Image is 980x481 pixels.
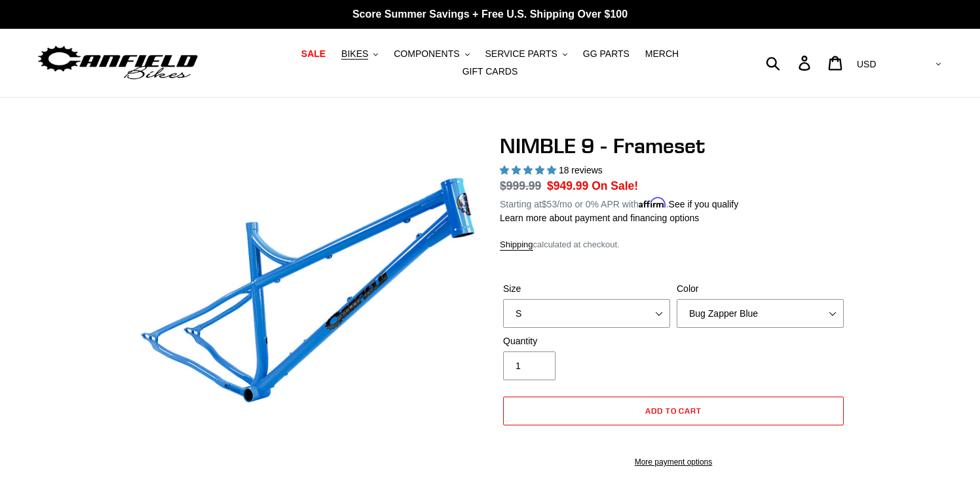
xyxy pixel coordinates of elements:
button: COMPONENTS [387,45,476,63]
label: Size [503,282,670,296]
a: Shipping [500,240,533,251]
span: $949.99 [547,179,588,192]
span: $53 [542,199,557,209]
s: $999.99 [500,179,541,192]
span: SERVICE PARTS [485,48,557,60]
span: MERCH [645,48,679,60]
button: SERVICE PARTS [478,45,573,63]
img: Canfield Bikes [36,43,200,84]
p: Starting at /mo or 0% APR with . [500,194,738,211]
span: BIKES [341,48,368,60]
h1: NIMBLE 9 - Frameset [500,134,847,158]
button: Add to cart [503,397,844,425]
a: MERCH [639,45,685,63]
label: Quantity [503,334,670,348]
label: Color [677,282,844,296]
span: On Sale! [592,177,638,194]
button: BIKES [335,45,385,63]
a: GIFT CARDS [456,63,525,80]
a: SALE [295,45,332,63]
span: Affirm [639,197,666,208]
span: 4.89 stars [500,165,559,175]
span: Add to cart [645,406,702,416]
a: Learn more about payment and financing options [500,213,699,223]
span: SALE [301,48,326,60]
span: GG PARTS [583,48,630,60]
div: calculated at checkout. [500,238,847,251]
span: GIFT CARDS [462,66,518,77]
input: Search [773,48,806,77]
a: GG PARTS [576,45,636,63]
a: See if you qualify - Learn more about Affirm Financing (opens in modal) [669,199,739,209]
span: COMPONENTS [394,48,459,60]
a: More payment options [503,456,844,468]
span: 18 reviews [559,165,603,175]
